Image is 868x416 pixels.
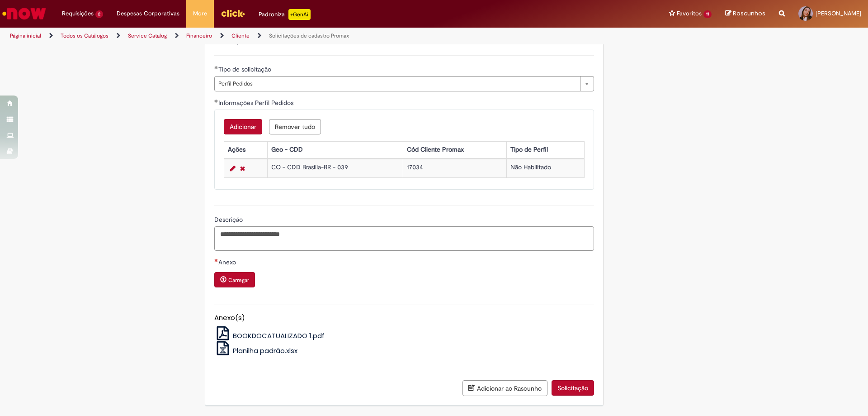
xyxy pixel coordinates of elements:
[238,163,247,174] a: Remover linha 1
[117,9,179,18] span: Despesas Corporativas
[552,380,594,396] button: Solicitação
[128,32,167,39] a: Service Catalog
[233,346,297,355] span: Planilha padrão.xlsx
[214,331,325,340] a: BOOKDOCATUALIZADO 1.pdf
[193,9,207,18] span: More
[816,10,861,17] span: [PERSON_NAME]
[218,77,576,91] span: Perfil Pedidos
[288,9,311,20] p: +GenAi
[268,159,403,177] td: CO - CDD Brasilia-BR - 039
[218,99,295,107] span: Informações Perfil Pedidos
[507,159,585,177] td: Não Habilitado
[269,119,321,134] button: Remove all rows for Informações Perfil Pedidos
[7,28,572,44] ul: Trilhas de página
[462,380,547,396] button: Adicionar ao Rascunho
[269,32,349,39] a: Solicitações de cadastro Promax
[233,331,325,340] span: BOOKDOCATUALIZADO 1.pdf
[224,119,262,134] button: Add a row for Informações Perfil Pedidos
[218,258,238,266] span: Anexo
[268,141,403,158] th: Geo - CDD
[403,159,507,177] td: 17034
[214,346,298,355] a: Planilha padrão.xlsx
[228,277,249,284] small: Carregar
[214,226,594,251] textarea: Descrição
[214,258,218,262] span: Necessários
[507,141,585,158] th: Tipo de Perfil
[62,9,94,18] span: Requisições
[228,163,238,174] a: Editar Linha 1
[231,32,250,39] a: Cliente
[214,215,245,224] span: Descrição
[61,32,108,39] a: Todos os Catálogos
[214,314,594,322] h5: Anexo(s)
[218,65,273,73] span: Tipo de solicitação
[259,9,311,20] div: Padroniza
[703,10,712,18] span: 11
[214,272,255,287] button: Carregar anexo de Anexo Required
[186,32,212,39] a: Financeiro
[214,38,290,46] label: Informações de Formulário
[224,141,267,158] th: Ações
[403,141,507,158] th: Cód Cliente Promax
[677,9,702,18] span: Favoritos
[214,66,218,69] span: Obrigatório Preenchido
[214,99,218,103] span: Obrigatório Preenchido
[10,32,41,39] a: Página inicial
[95,10,103,18] span: 2
[725,10,765,18] a: Rascunhos
[221,6,245,20] img: click_logo_yellow_360x200.png
[1,5,47,23] img: ServiceNow
[733,9,765,18] span: Rascunhos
